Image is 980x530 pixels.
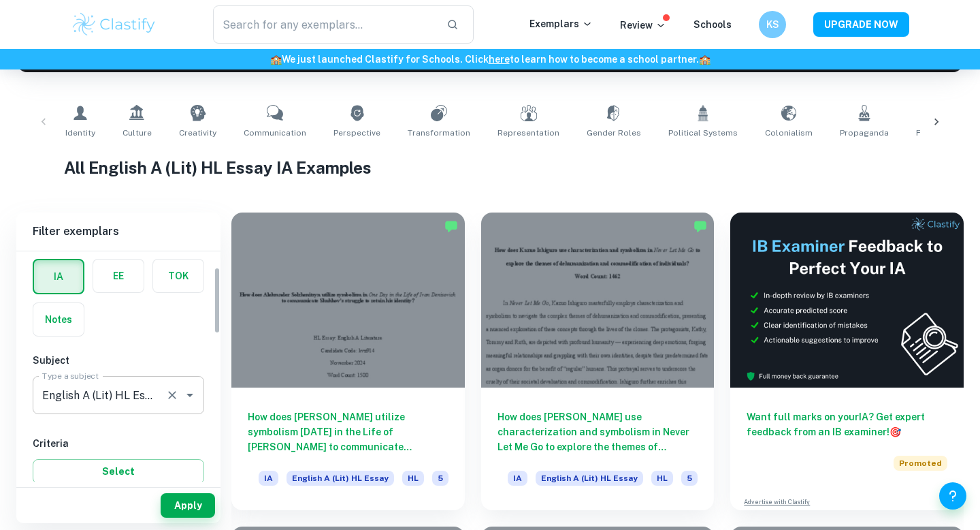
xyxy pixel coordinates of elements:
span: Creativity [179,127,216,139]
span: 🎯 [889,426,901,437]
h1: All English A (Lit) HL Essay IA Examples [64,155,917,180]
span: 5 [432,471,448,486]
span: Promoted [894,456,947,471]
label: Type a subject [42,370,99,381]
span: English A (Lit) HL Essay [536,471,643,486]
img: Clastify logo [71,11,157,38]
a: How does [PERSON_NAME] use characterization and symbolism in Never Let Me Go to explore the theme... [481,213,715,510]
img: Thumbnail [730,213,964,388]
span: Transformation [408,127,470,139]
span: Colonialism [765,127,813,139]
p: Review [620,18,666,33]
span: IA [259,471,278,486]
button: Apply [161,493,215,518]
button: KS [759,11,786,38]
span: HL [651,471,673,486]
a: Advertise with Clastify [744,497,810,507]
h6: Filter exemplars [16,213,220,251]
span: Identity [65,127,95,139]
button: IA [34,260,83,293]
input: Search for any exemplars... [213,5,436,44]
span: 🏫 [270,54,282,65]
button: Notes [33,303,84,336]
button: Select [33,459,204,484]
button: UPGRADE NOW [813,12,909,37]
span: 🏫 [699,54,710,65]
a: Schools [693,19,732,30]
button: EE [93,260,144,292]
h6: How does [PERSON_NAME] utilize symbolism [DATE] in the Life of [PERSON_NAME] to communicate [PERS... [248,409,448,454]
span: Representation [497,127,559,139]
a: Want full marks on yourIA? Get expert feedback from an IB examiner!PromotedAdvertise with Clastify [730,213,964,510]
img: Marked [444,219,458,233]
h6: Subject [33,353,204,368]
h6: Criteria [33,436,204,451]
h6: We just launched Clastify for Schools. Click to learn how to become a school partner. [3,52,977,67]
h6: Want full marks on your IA ? Get expert feedback from an IB examiner! [747,409,947,439]
span: Gender Roles [587,127,641,139]
button: Open [180,386,199,405]
span: Culture [122,127,152,139]
span: HL [402,471,424,486]
span: 5 [681,471,698,486]
a: How does [PERSON_NAME] utilize symbolism [DATE] in the Life of [PERSON_NAME] to communicate [PERS... [231,213,465,510]
span: English A (Lit) HL Essay [287,471,394,486]
span: Perspective [333,127,380,139]
h6: How does [PERSON_NAME] use characterization and symbolism in Never Let Me Go to explore the theme... [497,409,698,454]
span: Communication [244,127,306,139]
button: Clear [163,386,182,405]
span: Propaganda [840,127,889,139]
h6: KS [765,17,781,32]
span: IA [508,471,527,486]
a: here [489,54,510,65]
span: Political Systems [668,127,738,139]
img: Marked [693,219,707,233]
button: TOK [153,260,203,292]
p: Exemplars [529,16,593,31]
button: Help and Feedback [939,482,966,510]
